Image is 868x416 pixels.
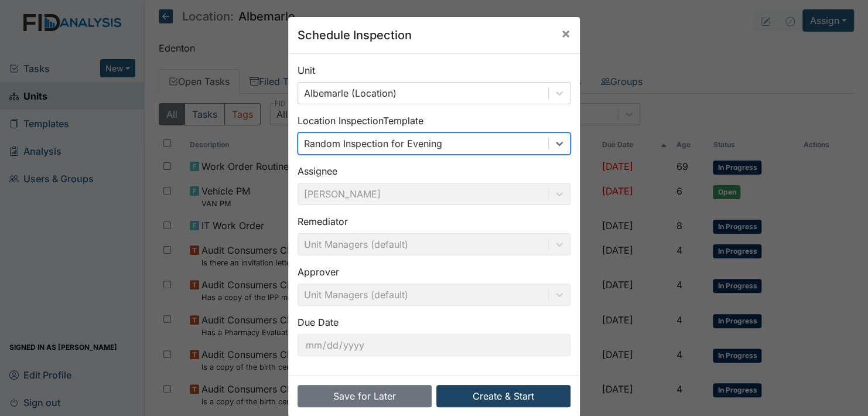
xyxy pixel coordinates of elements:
[298,63,315,77] label: Unit
[298,315,339,329] label: Due Date
[304,86,397,100] div: Albemarle (Location)
[298,265,339,279] label: Approver
[298,26,412,44] h5: Schedule Inspection
[298,214,348,229] label: Remediator
[561,25,570,42] span: ×
[552,17,580,50] button: Close
[298,164,337,178] label: Assignee
[304,137,442,151] div: Random Inspection for Evening
[298,385,432,407] button: Save for Later
[436,385,570,407] button: Create & Start
[298,114,423,128] label: Location Inspection Template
